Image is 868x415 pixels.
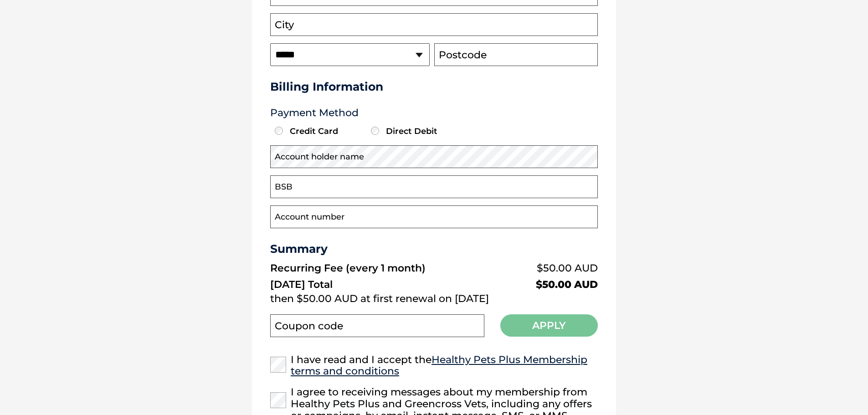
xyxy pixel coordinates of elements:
button: Apply [500,314,598,337]
input: Direct Debit [371,127,379,135]
input: I agree to receiving messages about my membership from Healthy Pets Plus and Greencross Vets, inc... [270,392,286,408]
a: Healthy Pets Plus Membership terms and conditions [291,354,587,378]
label: Credit Card [272,126,366,136]
label: Direct Debit [369,126,462,136]
label: BSB [275,181,293,193]
td: $50.00 AUD [503,277,598,291]
td: [DATE] Total [270,277,503,291]
label: City [275,19,294,31]
label: Coupon code [275,320,343,332]
td: $50.00 AUD [503,260,598,277]
td: then $50.00 AUD at first renewal on [DATE] [270,291,598,307]
label: Account number [275,211,344,223]
label: Account holder name [275,151,364,163]
label: I have read and I accept the [270,354,598,378]
h3: Summary [270,242,598,256]
h3: Billing Information [270,80,598,93]
h3: Payment Method [270,107,598,119]
td: Recurring Fee (every 1 month) [270,260,503,277]
label: Postcode [439,49,487,61]
input: Credit Card [275,127,283,135]
input: I have read and I accept theHealthy Pets Plus Membership terms and conditions [270,357,286,373]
